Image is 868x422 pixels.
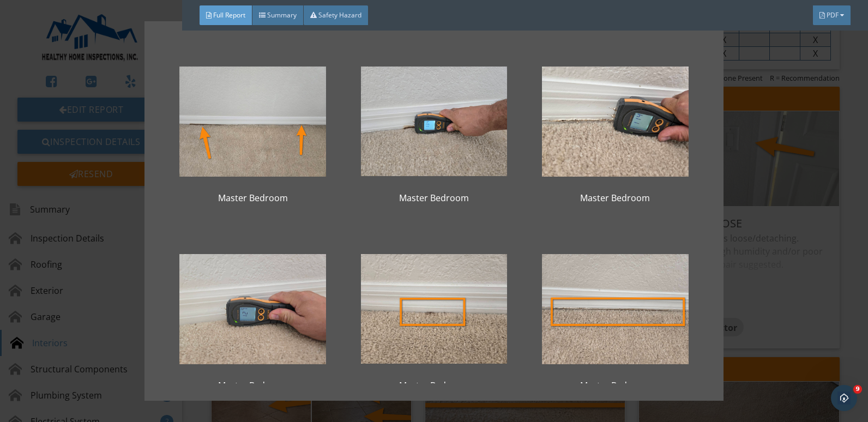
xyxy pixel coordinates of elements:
[318,10,361,20] span: Safety Hazard
[179,187,325,209] div: Master Bedroom
[361,187,507,209] div: Master Bedroom
[853,385,862,394] span: 9
[179,375,325,396] div: Master Bedroom
[361,375,507,396] div: Master Bedroom
[831,385,857,411] iframe: Intercom live chat
[827,10,839,20] span: PDF
[542,187,688,209] div: Master Bedroom
[542,375,688,396] div: Master Bedroom
[213,10,245,20] span: Full Report
[267,10,297,20] span: Summary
